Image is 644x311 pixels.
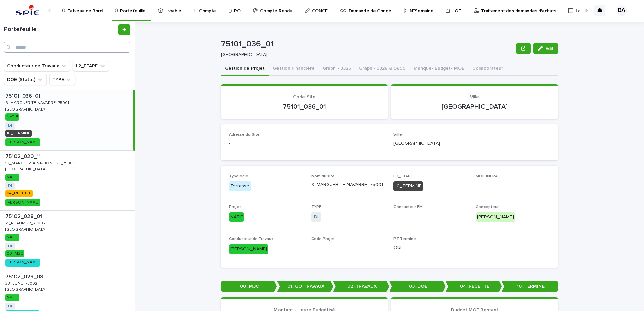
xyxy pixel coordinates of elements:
[5,220,47,226] p: 71_REAUMUR_75002
[5,174,19,181] div: NATIF
[446,281,502,292] p: 04_RECETTE
[393,174,413,178] span: L2_ETAPE
[221,39,513,49] p: 75101_036_01
[5,199,40,206] div: [PERSON_NAME]
[269,62,319,76] button: Gestion Financière
[4,61,70,71] button: Conducteur de Travaux
[5,190,33,197] div: 04_RECETTE
[5,294,19,301] div: NATIF
[5,99,70,105] p: 8_MARGUERITE-NAVARRE_75001
[5,259,40,266] div: [PERSON_NAME]
[4,74,47,85] button: DOE (Statut)
[8,244,12,249] a: DI
[410,62,468,76] button: Manque- Budget- MOE
[5,212,43,220] p: 75102_028_01
[476,212,515,222] div: [PERSON_NAME]
[5,138,40,146] div: [PERSON_NAME]
[476,174,498,178] span: MOE INFRA
[314,214,318,221] a: DI
[8,184,12,188] a: DI
[393,237,416,241] span: PT-Termine
[319,62,355,76] button: Graph - 3325
[8,123,12,128] a: DI
[229,181,251,191] div: Terrasse
[311,174,335,178] span: Nom du site
[229,133,260,137] span: Adresse du Site
[221,281,277,292] p: 00_M3C
[5,272,45,280] p: 75102_029_08
[229,103,380,111] p: 75101_036_01
[311,205,321,209] span: TYPE
[229,237,273,241] span: Conducteur de Travaux
[399,103,550,111] p: [GEOGRAPHIC_DATA]
[5,92,42,99] p: 75101_036_01
[5,286,48,292] p: [GEOGRAPHIC_DATA]
[545,46,554,51] span: Edit
[4,42,130,53] input: Search
[73,61,109,71] button: L2_ETAPE
[311,244,385,251] p: -
[476,181,550,188] p: -
[8,304,12,309] a: DI
[393,181,423,191] div: 10_TERMINE
[311,237,335,241] span: Code Projet
[229,205,241,209] span: Projet
[5,166,48,172] p: [GEOGRAPHIC_DATA]
[13,4,41,18] img: svstPd6MQfCT1uX1QGkG
[393,212,468,219] p: -
[468,62,507,76] button: Collaborateur
[49,74,75,85] button: TYPE
[293,95,316,99] span: Code Site
[355,62,410,76] button: Graph - 3328 & 5899
[229,244,268,254] div: [PERSON_NAME]
[5,113,19,121] div: NATIF
[5,250,24,257] div: 00_M3C
[5,130,32,137] div: 10_TERMINE
[5,152,42,160] p: 75102_020_11
[393,244,468,251] p: OUI
[5,280,39,286] p: 23_LUNE_75002
[5,106,48,112] p: [GEOGRAPHIC_DATA]
[221,62,269,76] button: Gestion de Projet
[333,281,389,292] p: 02_TRAVAUX
[389,281,446,292] p: 03_DOE
[229,212,244,222] div: NATIF
[5,234,19,241] div: NATIF
[393,205,423,209] span: Conducteur FM
[229,174,248,178] span: Typologie
[393,140,550,147] p: [GEOGRAPHIC_DATA]
[4,26,117,33] h1: Portefeuille
[533,43,558,54] button: Edit
[221,52,510,58] p: [GEOGRAPHIC_DATA]
[277,281,333,292] p: 01_GO TRAVAUX
[393,133,402,137] span: Ville
[229,140,385,147] p: -
[616,5,627,16] div: BA
[470,95,479,99] span: Ville
[5,160,76,166] p: 19_MARCHE-SAINT-HONORE_75001
[476,205,499,209] span: Concepteur
[502,281,558,292] p: 10_TERMINE
[5,226,48,232] p: [GEOGRAPHIC_DATA]
[311,181,385,188] p: 8_MARGUERITE-NAVARRE_75001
